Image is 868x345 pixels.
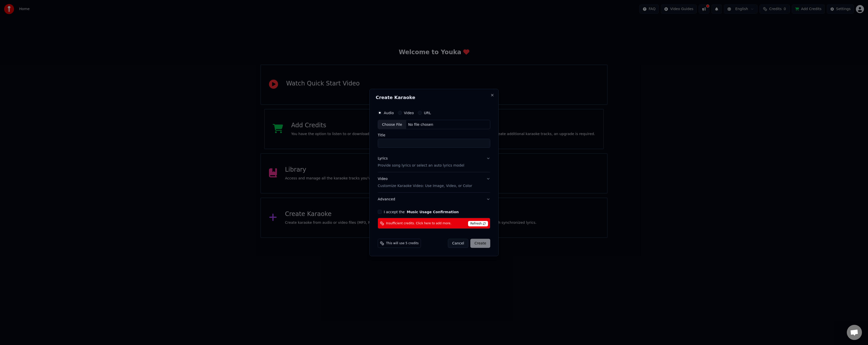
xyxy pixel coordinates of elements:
button: Advanced [378,193,490,206]
label: I accept the [384,210,459,214]
div: Lyrics [378,156,388,161]
button: I accept the [407,210,459,214]
span: This will use 5 credits [386,241,419,245]
button: VideoCustomize Karaoke Video: Use Image, Video, or Color [378,172,490,193]
span: Insufficient credits. Click here to add more. [386,221,451,225]
div: Choose File [378,120,406,129]
label: URL [424,111,431,114]
label: Audio [384,111,394,114]
p: Provide song lyrics or select an auto lyrics model [378,163,464,168]
label: Title [378,133,490,137]
button: Cancel [448,239,468,248]
span: Refresh [468,221,488,227]
div: No file chosen [406,122,435,127]
button: LyricsProvide song lyrics or select an auto lyrics model [378,152,490,172]
p: Customize Karaoke Video: Use Image, Video, or Color [378,183,472,189]
h2: Create Karaoke [376,95,492,100]
div: Video [378,176,472,189]
label: Video [404,111,414,114]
